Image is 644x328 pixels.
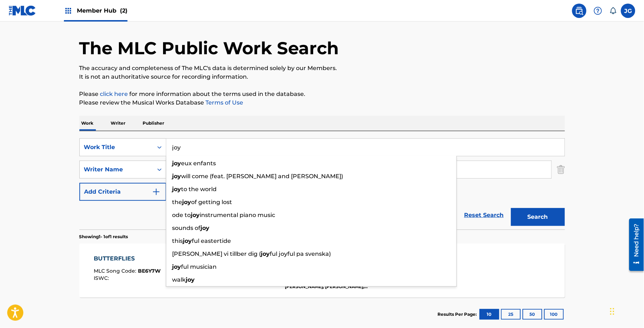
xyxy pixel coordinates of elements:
button: Search [511,208,565,226]
div: BUTTERFLIES [94,254,161,263]
span: to the world [181,186,217,193]
p: Showing 1 - 1 of 1 results [79,234,128,240]
strong: joy [172,160,181,167]
span: instrumental piano music [200,212,275,218]
span: the [172,199,182,205]
p: It is not an authoritative source for recording information. [79,73,565,81]
span: [PERSON_NAME] vi tillber dig ( [172,250,261,257]
img: 9d2ae6d4665cec9f34b9.svg [152,188,161,196]
p: The accuracy and completeness of The MLC's data is determined solely by our Members. [79,64,565,73]
span: BE6Y7W [138,268,161,274]
strong: joy [172,263,181,270]
span: ISWC : [94,275,111,281]
span: (2) [120,7,128,14]
span: will come (feat. [PERSON_NAME] and [PERSON_NAME]) [181,173,343,180]
div: Writer Name [84,165,149,174]
div: Help [591,4,605,18]
button: Add Criteria [79,183,166,201]
div: Notifications [610,7,617,14]
a: Public Search [572,4,587,18]
a: click here [100,91,128,97]
p: Publisher [141,116,167,131]
strong: joy [201,225,210,231]
strong: joy [183,237,192,244]
span: ful joyful pa svenska) [270,250,331,257]
span: Member Hub [77,6,128,15]
span: walk [172,276,186,283]
span: ode to [172,212,191,218]
p: Results Per Page: [438,311,479,318]
a: Terms of Use [204,99,244,106]
span: ful eastertide [192,237,231,244]
a: Reset Search [461,207,508,223]
span: this [172,237,183,244]
p: Work [79,116,96,131]
p: Please for more information about the terms used in the database. [79,90,565,98]
img: Top Rightsholders [64,6,73,15]
img: MLC Logo [9,5,36,16]
button: 50 [523,309,542,320]
span: MLC Song Code : [94,268,138,274]
button: 10 [479,309,499,320]
span: of getting lost [191,199,232,205]
h1: The MLC Public Work Search [79,37,339,59]
p: Writer [109,116,128,131]
span: ful musician [181,263,217,270]
strong: joy [191,212,200,218]
div: Work Title [84,143,149,152]
strong: joy [186,276,195,283]
span: eux enfants [181,160,216,167]
form: Search Form [79,138,565,230]
strong: joy [172,173,181,180]
div: Drag [610,301,615,322]
div: User Menu [621,4,635,18]
a: BUTTERFLIESMLC Song Code:BE6Y7WISWC:Writers (3)[PERSON_NAME], [PERSON_NAME], [PERSON_NAME]Recordi... [79,244,565,297]
img: Delete Criterion [557,161,565,179]
strong: joy [261,250,270,257]
img: help [594,6,602,15]
strong: joy [172,186,181,193]
strong: joy [182,199,191,205]
iframe: Chat Widget [608,294,644,328]
button: 25 [501,309,521,320]
p: Please review the Musical Works Database [79,98,565,107]
img: search [575,6,584,15]
span: sounds of [172,225,201,231]
button: 100 [544,309,564,320]
iframe: Resource Center [624,216,644,274]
